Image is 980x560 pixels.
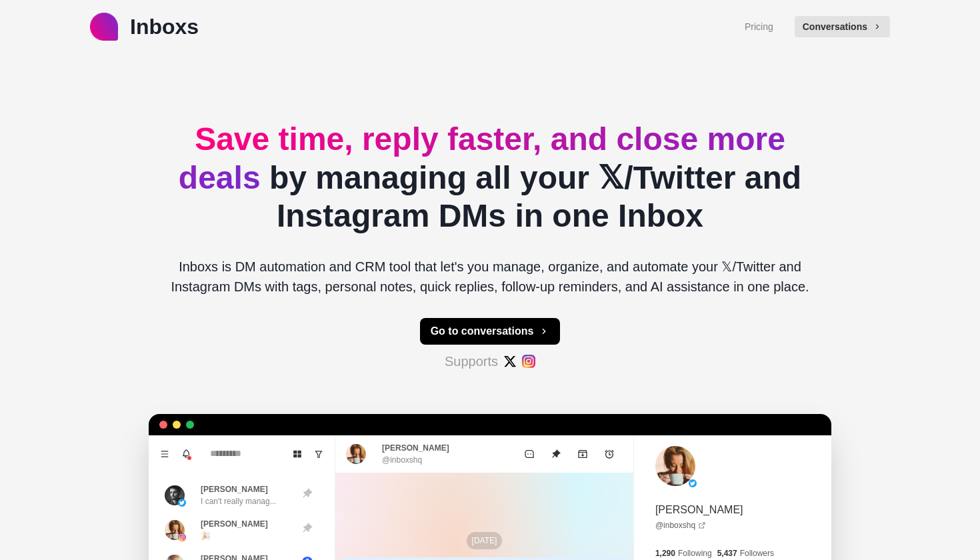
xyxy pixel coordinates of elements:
[569,441,596,467] button: Archive
[596,441,623,467] button: Add reminder
[159,120,821,235] h2: by managing all your 𝕏/Twitter and Instagram DMs in one Inbox
[543,441,569,467] button: Unpin
[201,495,277,507] p: I can't really manag...
[90,13,118,41] img: logo
[655,446,695,486] img: picture
[445,351,498,371] p: Supports
[503,355,517,368] img: #
[795,16,890,37] button: Conversations
[745,20,773,34] a: Pricing
[308,443,329,465] button: Show unread conversations
[201,483,268,495] p: [PERSON_NAME]
[178,499,186,507] img: picture
[420,318,561,345] button: Go to conversations
[179,121,785,195] span: Save time, reply faster, and close more deals
[130,11,199,43] p: Inboxs
[382,442,449,454] p: [PERSON_NAME]
[175,443,197,465] button: Notifications
[522,355,535,368] img: #
[678,547,712,559] p: Following
[201,518,268,530] p: [PERSON_NAME]
[655,547,675,559] p: 1,290
[154,443,175,465] button: Menu
[382,454,422,466] p: @inboxshq
[159,257,821,297] p: Inboxs is DM automation and CRM tool that let's you manage, organize, and automate your 𝕏/Twitter...
[655,502,743,518] p: [PERSON_NAME]
[516,441,543,467] button: Mark as unread
[287,443,308,465] button: Board View
[655,519,706,531] a: @inboxshq
[467,532,503,549] p: [DATE]
[689,479,697,487] img: picture
[740,547,774,559] p: Followers
[346,444,366,464] img: picture
[165,520,185,540] img: picture
[178,533,186,541] img: picture
[717,547,737,559] p: 5,437
[165,485,185,505] img: picture
[201,530,211,542] p: 🎉
[90,11,199,43] a: logoInboxs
